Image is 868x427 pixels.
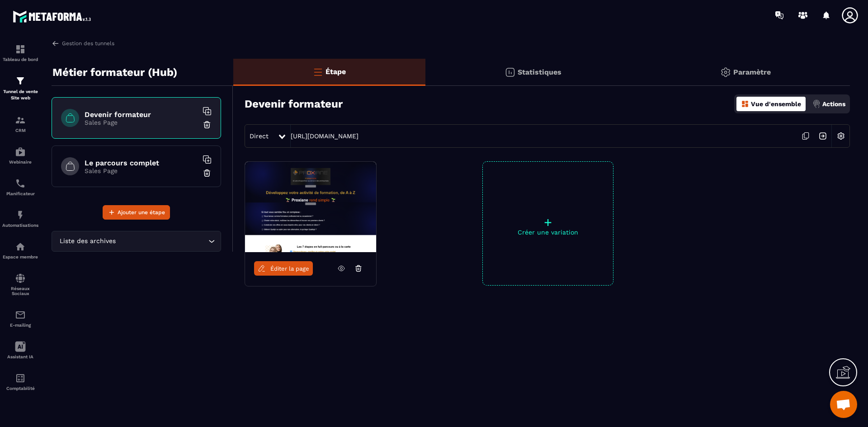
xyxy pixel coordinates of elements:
[291,132,359,140] a: [URL][DOMAIN_NAME]
[85,167,198,174] p: Sales Page
[85,119,198,126] p: Sales Page
[483,216,613,229] p: +
[830,391,857,418] div: Ouvrir le chat
[245,162,376,252] img: image
[15,210,26,221] img: automations
[2,140,38,171] a: automationsautomationsWebinaire
[812,100,821,108] img: actions.d6e523a2.png
[15,373,26,384] img: accountant
[52,39,60,47] img: arrow
[52,39,114,47] a: Gestion des tunnels
[15,178,26,189] img: scheduler
[832,127,849,145] img: setting-w.858f3a88.svg
[118,236,206,246] input: Search for option
[822,100,845,108] p: Actions
[720,67,731,78] img: setting-gr.5f69749f.svg
[2,203,38,235] a: automationsautomationsAutomatisations
[2,386,38,391] p: Comptabilité
[15,115,26,126] img: formation
[118,208,165,217] span: Ajouter une étape
[2,366,38,398] a: accountantaccountantComptabilité
[483,229,613,236] p: Créer une variation
[2,171,38,203] a: schedulerschedulerPlanificateur
[312,66,323,77] img: bars-o.4a397970.svg
[325,67,346,76] p: Étape
[203,120,212,129] img: trash
[15,241,26,252] img: automations
[52,63,177,81] p: Métier formateur (Hub)
[733,68,771,76] p: Paramètre
[814,127,831,145] img: arrow-next.bcc2205e.svg
[2,286,38,296] p: Réseaux Sociaux
[2,323,38,328] p: E-mailing
[2,303,38,334] a: emailemailE-mailing
[2,128,38,133] p: CRM
[2,254,38,259] p: Espace membre
[2,191,38,196] p: Planificateur
[254,261,313,276] a: Éditer la page
[2,235,38,266] a: automationsautomationsEspace membre
[57,236,118,246] span: Liste des archives
[2,69,38,108] a: formationformationTunnel de vente Site web
[15,75,26,86] img: formation
[2,57,38,62] p: Tableau de bord
[2,37,38,69] a: formationformationTableau de bord
[15,146,26,157] img: automations
[85,159,198,167] h6: Le parcours complet
[103,205,170,220] button: Ajouter une étape
[250,132,269,140] span: Direct
[13,8,94,25] img: logo
[2,160,38,164] p: Webinaire
[518,68,561,76] p: Statistiques
[15,273,26,284] img: social-network
[2,223,38,228] p: Automatisations
[505,67,515,78] img: stats.20deebd0.svg
[52,231,221,252] div: Search for option
[245,98,343,110] h3: Devenir formateur
[741,100,749,108] img: dashboard-orange.40269519.svg
[15,44,26,55] img: formation
[2,89,38,101] p: Tunnel de vente Site web
[2,108,38,140] a: formationformationCRM
[2,354,38,359] p: Assistant IA
[203,169,212,178] img: trash
[751,100,801,108] p: Vue d'ensemble
[15,310,26,320] img: email
[85,110,198,119] h6: Devenir formateur
[270,265,309,272] span: Éditer la page
[2,266,38,303] a: social-networksocial-networkRéseaux Sociaux
[2,334,38,366] a: Assistant IA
